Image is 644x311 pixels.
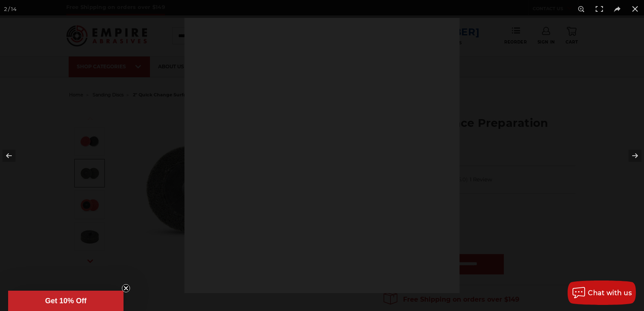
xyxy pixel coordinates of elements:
[588,289,632,297] span: Chat with us
[122,284,130,292] button: Close teaser
[45,297,87,305] span: Get 10% Off
[616,135,644,176] button: Next (arrow right)
[8,291,124,311] div: Get 10% OffClose teaser
[568,281,636,305] button: Chat with us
